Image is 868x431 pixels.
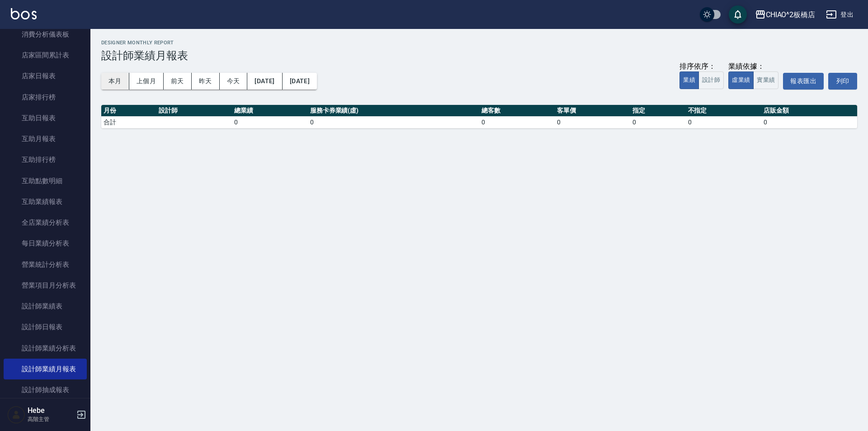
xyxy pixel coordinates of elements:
[220,73,248,90] button: 今天
[686,116,761,128] td: 0
[828,73,857,90] button: 列印
[4,45,87,66] a: 店家區間累計表
[679,71,699,89] button: 業績
[630,116,685,128] td: 0
[28,406,74,415] h5: Hebe
[4,317,87,337] a: 設計師日報表
[4,338,87,359] a: 設計師業績分析表
[822,6,857,23] button: 登出
[728,71,754,89] button: 虛業績
[4,191,87,212] a: 互助業績報表
[753,71,778,89] button: 實業績
[555,116,630,128] td: 0
[729,5,747,24] button: save
[4,275,87,296] a: 營業項目月分析表
[4,24,87,45] a: 消費分析儀表板
[4,87,87,108] a: 店家排行榜
[101,116,156,128] td: 合計
[101,49,857,62] h3: 設計師業績月報表
[761,105,857,117] th: 店販金額
[7,406,25,424] img: Person
[164,73,192,90] button: 前天
[101,105,156,117] th: 月份
[761,116,857,128] td: 0
[156,105,232,117] th: 設計師
[751,5,819,24] button: CHIAO^2板橋店
[283,73,317,90] button: [DATE]
[4,212,87,233] a: 全店業績分析表
[101,40,857,46] h2: Designer Monthly Report
[4,296,87,317] a: 設計師業績表
[192,73,220,90] button: 昨天
[11,8,37,19] img: Logo
[28,415,74,423] p: 高階主管
[101,105,857,128] table: a dense table
[4,171,87,191] a: 互助點數明細
[783,73,824,90] button: 報表匯出
[4,254,87,275] a: 營業統計分析表
[479,116,555,128] td: 0
[728,62,778,71] div: 業績依據：
[4,359,87,379] a: 設計師業績月報表
[232,105,307,117] th: 總業績
[308,116,479,128] td: 0
[4,149,87,170] a: 互助排行榜
[4,66,87,86] a: 店家日報表
[679,62,724,71] div: 排序依序：
[247,73,282,90] button: [DATE]
[4,108,87,128] a: 互助日報表
[766,9,816,20] div: CHIAO^2板橋店
[686,105,761,117] th: 不指定
[129,73,164,90] button: 上個月
[308,105,479,117] th: 服務卡券業績(虛)
[4,233,87,254] a: 每日業績分析表
[4,379,87,400] a: 設計師抽成報表
[555,105,630,117] th: 客單價
[698,71,724,89] button: 設計師
[4,128,87,149] a: 互助月報表
[232,116,307,128] td: 0
[630,105,685,117] th: 指定
[479,105,555,117] th: 總客數
[101,73,129,90] button: 本月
